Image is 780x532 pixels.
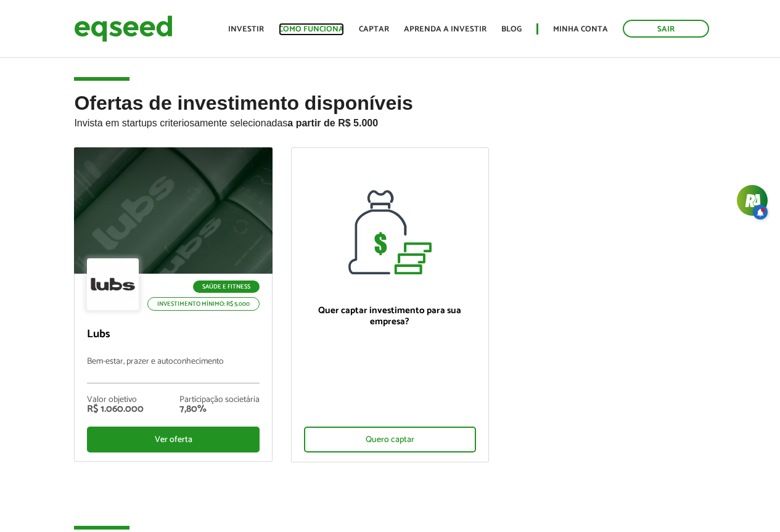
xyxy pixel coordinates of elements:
[359,25,389,33] a: Captar
[193,280,260,293] p: Saúde e Fitness
[87,396,144,404] div: Valor objetivo
[404,25,486,33] a: Aprenda a investir
[147,297,260,311] p: Investimento mínimo: R$ 5.000
[87,328,259,342] p: Lubs
[623,20,709,38] a: Sair
[501,25,522,33] a: Blog
[279,25,344,33] a: Como funciona
[304,305,476,327] p: Quer captar investimento para sua empresa?
[87,404,144,414] div: R$ 1.060.000
[87,357,259,383] p: Bem-estar, prazer e autoconhecimento
[179,404,260,414] div: 7,80%
[287,118,378,128] strong: a partir de R$ 5.000
[74,12,173,45] img: EqSeed
[74,147,272,462] a: Saúde e Fitness Investimento mínimo: R$ 5.000 Lubs Bem-estar, prazer e autoconhecimento Valor obj...
[291,147,489,462] a: Quer captar investimento para sua empresa? Quero captar
[179,396,260,404] div: Participação societária
[87,427,259,452] div: Ver oferta
[74,92,705,147] h2: Ofertas de investimento disponíveis
[553,25,608,33] a: Minha conta
[228,25,264,33] a: Investir
[304,427,476,452] div: Quero captar
[74,114,705,129] p: Invista em startups criteriosamente selecionadas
